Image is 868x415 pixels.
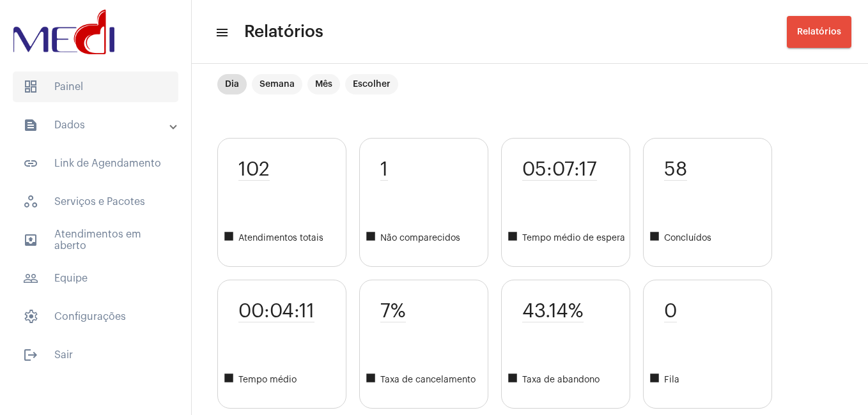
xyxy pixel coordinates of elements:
mat-icon: square [223,372,238,388]
span: Concluídos [649,230,771,246]
span: Taxa de abandono [507,372,630,388]
mat-icon: square [649,372,664,388]
span: Fila [649,372,771,388]
span: Não comparecidos [365,230,488,246]
span: 102 [238,159,270,181]
span: Sair [13,340,178,370]
span: sidenav icon [23,194,38,209]
mat-expansion-panel-header: sidenav iconDados [8,110,191,140]
mat-chip: Dia [217,74,247,94]
mat-icon: sidenav icon [23,156,38,171]
mat-icon: square [365,230,380,246]
mat-icon: sidenav icon [23,347,38,363]
mat-icon: sidenav icon [23,117,38,133]
mat-icon: sidenav icon [23,232,38,248]
button: Relatórios [787,16,851,48]
mat-icon: sidenav icon [215,25,228,40]
span: 00:04:11 [238,301,314,322]
mat-icon: square [365,372,380,388]
span: Tempo médio de espera [507,230,630,246]
span: 05:07:17 [522,159,597,181]
mat-chip: Mês [307,74,340,94]
span: Configurações [13,301,178,332]
mat-icon: square [507,372,522,388]
span: Tempo médio [223,372,346,388]
img: d3a1b5fa-500b-b90f-5a1c-719c20e9830b.png [10,6,118,57]
span: Link de Agendamento [13,148,178,179]
mat-panel-title: Dados [23,117,171,133]
span: sidenav icon [23,79,38,94]
span: sidenav icon [23,309,38,324]
span: 58 [664,159,687,181]
mat-chip: Escolher [345,74,398,94]
span: Painel [13,72,178,102]
span: 43.14% [522,301,584,322]
span: Atendimentos totais [223,230,346,246]
span: 7% [380,301,406,322]
mat-icon: square [649,230,664,246]
span: 0 [664,301,677,322]
mat-icon: square [507,230,522,246]
span: Equipe [13,263,178,294]
mat-icon: square [223,230,238,246]
span: 1 [380,159,388,181]
span: Taxa de cancelamento [365,372,488,388]
mat-icon: sidenav icon [23,271,38,286]
span: Atendimentos em aberto [13,225,178,255]
span: Relatórios [244,22,323,42]
span: Relatórios [797,27,841,36]
span: Serviços e Pacotes [13,186,178,217]
mat-chip: Semana [252,74,302,94]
